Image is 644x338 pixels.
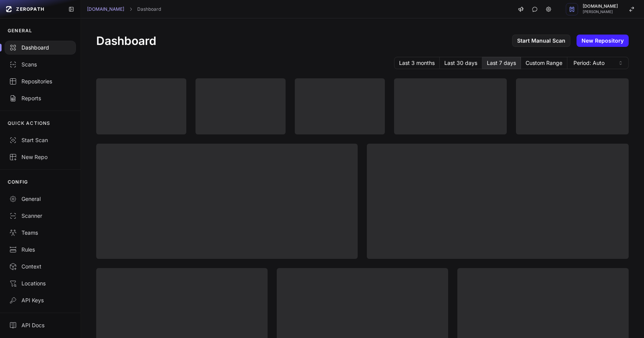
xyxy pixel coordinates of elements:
p: GENERAL [8,28,32,34]
a: Start Manual Scan [512,35,570,47]
a: New Repository [577,35,629,47]
svg: chevron right, [128,7,133,12]
nav: breadcrumb [87,6,161,12]
p: QUICK ACTIONS [8,120,51,126]
span: [DOMAIN_NAME] [583,4,618,8]
div: Scanner [9,212,71,220]
span: ZEROPATH [16,6,44,12]
div: Context [9,263,71,270]
button: Last 30 days [440,57,482,69]
div: Start Scan [9,136,71,144]
p: CONFIG [8,179,28,185]
button: Last 3 months [394,57,440,69]
div: General [9,195,71,203]
div: API Docs [9,321,71,329]
div: Reports [9,94,71,102]
div: Teams [9,229,71,237]
div: New Repo [9,153,71,161]
a: ZEROPATH [3,3,62,15]
div: Scans [9,61,71,68]
span: Period: Auto [573,59,605,67]
a: [DOMAIN_NAME] [87,6,124,12]
div: Dashboard [9,44,71,51]
span: [PERSON_NAME] [583,10,618,14]
div: Repositories [9,78,71,85]
button: Custom Range [521,57,567,69]
h1: Dashboard [96,34,156,48]
svg: caret sort, [618,60,624,66]
button: Last 7 days [482,57,521,69]
div: Locations [9,280,71,287]
div: API Keys [9,297,71,304]
a: Dashboard [137,6,161,12]
div: Rules [9,246,71,253]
